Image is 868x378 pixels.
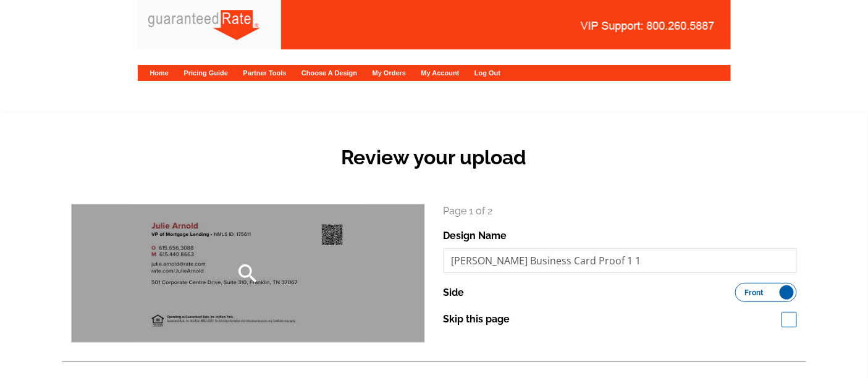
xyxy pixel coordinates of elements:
input: File Name [444,248,798,273]
label: Design Name [444,229,507,243]
a: Home [150,69,169,77]
a: Pricing Guide [184,69,229,77]
a: My Orders [373,69,406,77]
label: Skip this page [444,312,510,327]
i: search [235,261,260,286]
a: Partner Tools [243,69,286,77]
a: Choose A Design [301,69,357,77]
a: My Account [421,69,460,77]
span: Front [745,290,764,296]
a: Log Out [474,69,500,77]
label: Side [444,285,465,300]
p: Page 1 of 2 [444,204,798,219]
h2: Review your upload [62,146,806,169]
